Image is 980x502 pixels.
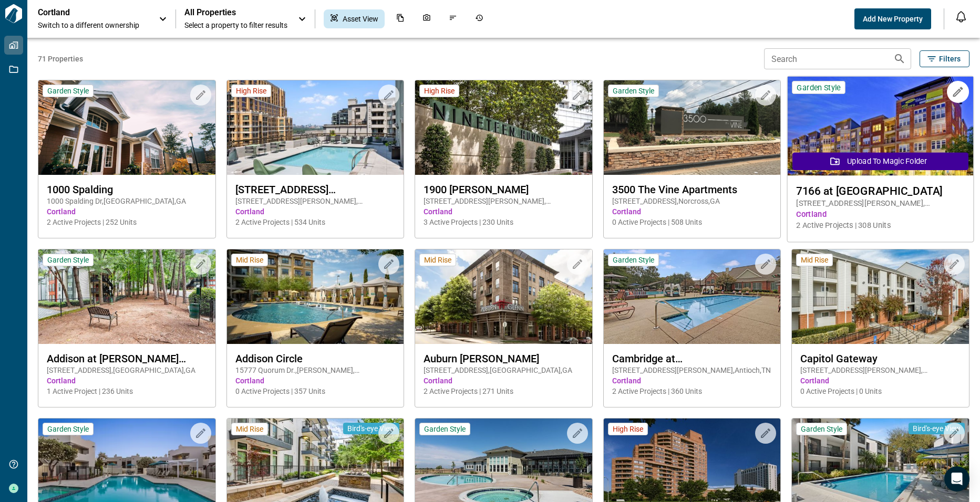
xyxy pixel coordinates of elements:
[612,206,772,217] span: Cortland
[944,466,969,491] div: Open Intercom Messenger
[47,217,207,227] span: 2 Active Projects | 252 Units
[416,9,437,28] div: Photos
[47,386,207,396] span: 1 Active Project | 236 Units
[424,352,584,365] span: Auburn [PERSON_NAME]
[424,365,584,375] span: [STREET_ADDRESS] , [GEOGRAPHIC_DATA] , GA
[613,424,643,434] span: High Rise
[913,424,961,433] span: Bird's-eye View
[415,80,592,175] img: property-asset
[800,375,961,386] span: Cortland
[424,424,466,434] span: Garden Style
[235,375,396,386] span: Cortland
[800,365,961,375] span: [STREET_ADDRESS][PERSON_NAME] , [GEOGRAPHIC_DATA] , GA
[324,9,385,28] div: Asset View
[854,8,931,29] button: Add New Property
[800,352,961,365] span: Capitol Gateway
[235,217,396,227] span: 2 Active Projects | 534 Units
[235,196,396,206] span: [STREET_ADDRESS][PERSON_NAME] , [GEOGRAPHIC_DATA] , VA
[184,20,287,30] span: Select a property to filter results
[604,249,781,344] img: property-asset
[235,183,396,196] span: [STREET_ADDRESS][PERSON_NAME]
[788,77,973,176] img: property-asset
[343,14,378,24] span: Asset View
[612,375,772,386] span: Cortland
[792,152,968,170] button: Upload to Magic Folder
[47,352,207,365] span: Addison at [PERSON_NAME][GEOGRAPHIC_DATA]
[424,375,584,386] span: Cortland
[424,196,584,206] span: [STREET_ADDRESS][PERSON_NAME] , [GEOGRAPHIC_DATA] , [GEOGRAPHIC_DATA]
[469,9,490,28] div: Job History
[415,249,592,344] img: property-asset
[38,20,148,30] span: Switch to a different ownership
[227,80,404,175] img: property-asset
[235,365,396,375] span: 15777 Quorum Dr. , [PERSON_NAME] , [GEOGRAPHIC_DATA]
[38,249,215,344] img: property-asset
[797,220,965,231] span: 2 Active Projects | 308 Units
[424,217,584,227] span: 3 Active Projects | 230 Units
[863,14,923,24] span: Add New Property
[390,9,411,28] div: Documents
[424,183,584,196] span: 1900 [PERSON_NAME]
[424,255,451,265] span: Mid Rise
[612,217,772,227] span: 0 Active Projects | 508 Units
[47,206,207,217] span: Cortland
[236,424,263,434] span: Mid Rise
[889,48,910,69] button: Search properties
[612,386,772,396] span: 2 Active Projects | 360 Units
[604,80,781,175] img: property-asset
[235,352,396,365] span: Addison Circle
[797,82,841,92] span: Garden Style
[424,86,455,96] span: High Rise
[797,209,965,220] span: Cortland
[235,206,396,217] span: Cortland
[953,8,969,25] button: Open notification feed
[797,198,965,209] span: [STREET_ADDRESS][PERSON_NAME] , [GEOGRAPHIC_DATA] , CO
[792,249,969,344] img: property-asset
[38,54,760,64] span: 71 Properties
[442,9,463,28] div: Issues & Info
[612,196,772,206] span: [STREET_ADDRESS] , Norcross , GA
[347,424,395,433] span: Bird's-eye View
[47,183,207,196] span: 1000 Spalding
[47,424,89,434] span: Garden Style
[47,255,89,265] span: Garden Style
[613,86,654,96] span: Garden Style
[47,365,207,375] span: [STREET_ADDRESS] , [GEOGRAPHIC_DATA] , GA
[612,183,772,196] span: 3500 The Vine Apartments
[801,255,828,265] span: Mid Rise
[235,386,396,396] span: 0 Active Projects | 357 Units
[424,386,584,396] span: 2 Active Projects | 271 Units
[236,86,266,96] span: High Rise
[797,184,965,197] span: 7166 at [GEOGRAPHIC_DATA]
[612,352,772,365] span: Cambridge at [GEOGRAPHIC_DATA]
[38,7,132,18] p: Cortland
[236,255,263,265] span: Mid Rise
[47,86,89,96] span: Garden Style
[184,7,287,18] span: All Properties
[613,255,654,265] span: Garden Style
[38,80,215,175] img: property-asset
[920,50,969,67] button: Filters
[939,54,961,64] span: Filters
[801,424,842,434] span: Garden Style
[612,365,772,375] span: [STREET_ADDRESS][PERSON_NAME] , Antioch , TN
[800,386,961,396] span: 0 Active Projects | 0 Units
[227,249,404,344] img: property-asset
[424,206,584,217] span: Cortland
[47,375,207,386] span: Cortland
[47,196,207,206] span: 1000 Spalding Dr , [GEOGRAPHIC_DATA] , GA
